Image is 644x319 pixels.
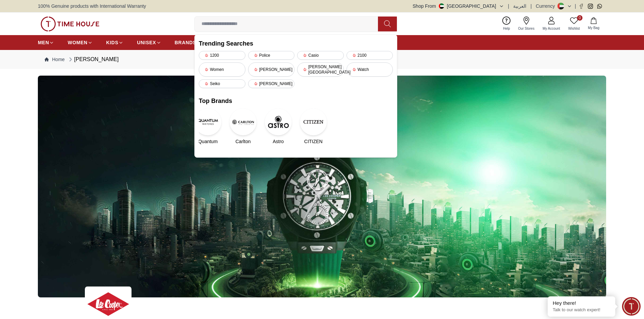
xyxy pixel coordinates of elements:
[199,96,393,106] h2: Top Brands
[106,36,123,49] a: KIDS
[38,50,606,69] nav: Breadcrumb
[513,3,526,9] button: العربية
[248,62,295,77] div: [PERSON_NAME]
[199,62,245,77] div: Women
[199,39,393,48] h2: Trending Searches
[516,26,537,31] span: Our Stores
[68,39,88,46] span: WOMEN
[553,300,610,307] div: Hey there!
[622,297,641,316] div: Chat Widget
[137,39,156,46] span: UNISEX
[585,25,602,30] span: My Bag
[198,138,218,145] span: Quantum
[347,62,393,77] div: Watch
[199,108,217,145] a: QuantumQuantum
[500,26,513,31] span: Help
[566,26,582,31] span: Wishlist
[347,51,393,60] div: 2100
[508,3,509,9] span: |
[304,138,323,145] span: CITIZEN
[413,3,504,9] button: Shop From[GEOGRAPHIC_DATA]
[38,76,606,297] img: ...
[137,36,161,49] a: UNISEX
[297,62,344,77] div: [PERSON_NAME][GEOGRAPHIC_DATA]
[265,108,292,135] img: Astro
[235,138,251,145] span: Carlton
[248,79,295,88] div: [PERSON_NAME]
[234,108,252,145] a: CarltonCarlton
[269,108,287,145] a: AstroAstro
[588,4,593,9] a: Instagram
[300,108,327,135] img: CITIZEN
[41,17,99,31] img: ...
[175,39,196,46] span: BRANDS
[575,3,576,9] span: |
[194,108,221,135] img: Quantum
[230,108,257,135] img: Carlton
[45,56,65,63] a: Home
[68,36,93,49] a: WOMEN
[106,39,118,46] span: KIDS
[199,79,245,88] div: Seiko
[577,15,582,21] span: 0
[273,138,284,145] span: Astro
[439,3,444,9] img: United Arab Emirates
[597,4,602,9] a: Whatsapp
[38,36,54,49] a: MEN
[530,3,532,9] span: |
[304,108,323,145] a: CITIZENCITIZEN
[564,15,584,32] a: 0Wishlist
[553,307,610,313] p: Talk to our watch expert!
[499,15,514,32] a: Help
[540,26,563,31] span: My Account
[175,36,196,49] a: BRANDS
[579,4,584,9] a: Facebook
[536,3,558,9] div: Currency
[514,15,539,32] a: Our Stores
[38,39,49,46] span: MEN
[584,16,603,32] button: My Bag
[38,3,146,9] span: 100% Genuine products with International Warranty
[67,55,119,63] div: [PERSON_NAME]
[199,51,245,60] div: 1200
[297,51,344,60] div: Casio
[248,51,295,60] div: Police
